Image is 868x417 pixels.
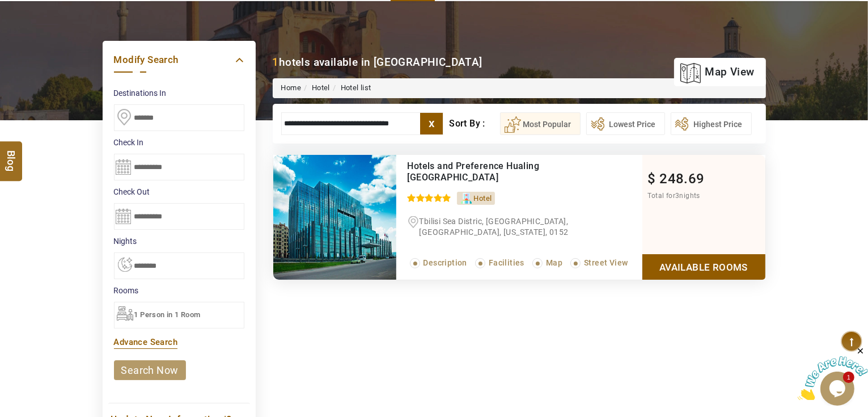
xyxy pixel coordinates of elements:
span: Map [546,258,562,267]
a: Hotel [312,83,330,92]
span: 3 [675,192,679,200]
span: Tbilisi Sea Distric, [GEOGRAPHIC_DATA], [GEOGRAPHIC_DATA], [US_STATE], 0152 [420,217,569,237]
span: $ [648,171,656,187]
span: Facilities [489,258,524,267]
label: Check In [114,137,244,148]
a: Modify Search [114,52,244,68]
label: Destinations In [114,87,244,99]
label: nights [114,235,244,247]
a: search now [114,360,186,380]
span: Hotel [474,194,492,203]
a: map view [680,60,754,85]
span: Description [424,258,467,267]
a: Home [281,83,302,92]
div: Hotels and Preference Hualing Tbilisi [408,161,595,183]
span: Street View [584,258,628,267]
a: Hotels and Preference Hualing [GEOGRAPHIC_DATA] [408,161,540,183]
button: Highest Price [671,112,752,135]
span: Blog [4,150,19,159]
label: Check Out [114,186,244,197]
li: Hotel list [330,83,371,94]
span: 1 Person in 1 Room [134,310,201,319]
a: Show Rooms [642,254,765,280]
span: Total for nights [648,192,700,200]
button: Lowest Price [586,112,665,135]
img: 75eeec25788abb52aaa7df90584deca884c92966.jpeg [273,155,396,280]
label: x [420,113,443,134]
div: Sort By : [449,112,499,135]
span: 248.69 [659,171,704,187]
div: hotels available in [GEOGRAPHIC_DATA] [273,54,482,70]
button: Most Popular [500,112,581,135]
b: 1 [273,56,279,69]
iframe: chat widget [798,346,868,400]
label: Rooms [114,285,244,296]
a: Advance Search [114,337,178,347]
